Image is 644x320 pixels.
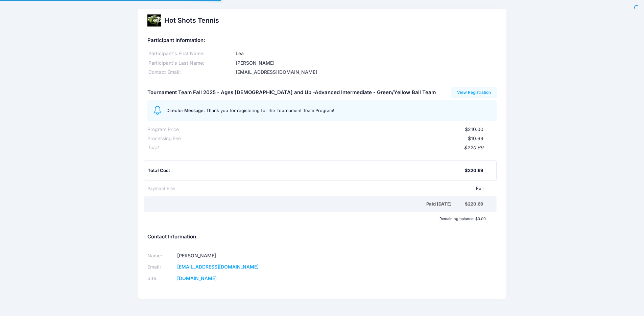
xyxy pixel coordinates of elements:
[147,50,235,57] div: Participant's First Name:
[147,60,235,67] div: Participant's Last Name:
[147,69,235,76] div: Contact Email:
[147,261,175,273] td: Email:
[177,264,259,270] a: [EMAIL_ADDRESS][DOMAIN_NAME]
[147,144,158,151] div: Total
[158,144,483,151] div: $220.69
[235,60,497,67] div: [PERSON_NAME]
[164,17,219,24] h2: Hot Shots Tennis
[465,126,483,132] span: $210.00
[166,108,205,113] span: Director Message:
[147,273,175,284] td: Site:
[147,250,175,261] td: Name:
[175,185,483,192] div: Full
[149,201,465,208] div: Paid [DATE]
[175,250,313,261] td: [PERSON_NAME]
[147,234,497,240] h5: Contact Information:
[147,185,175,192] div: Payment Plan
[147,38,497,44] h5: Participant Information:
[206,108,334,113] span: Thank you for registering for the Tournament Team Program!
[147,135,181,142] div: Processing Fee
[148,167,465,174] div: Total Cost
[465,167,483,174] div: $220.69
[147,126,179,133] div: Program Price
[451,87,497,98] a: View Registration
[147,90,436,96] h5: Tournament Team Fall 2025 - Ages [DEMOGRAPHIC_DATA] and Up -Advanced Intermediate - Green/Yellow ...
[235,69,497,76] div: [EMAIL_ADDRESS][DOMAIN_NAME]
[465,201,483,208] div: $220.69
[144,217,489,221] div: Remaining balance: $0.00
[181,135,483,142] div: $10.69
[235,50,497,57] div: Lea
[177,275,217,281] a: [DOMAIN_NAME]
